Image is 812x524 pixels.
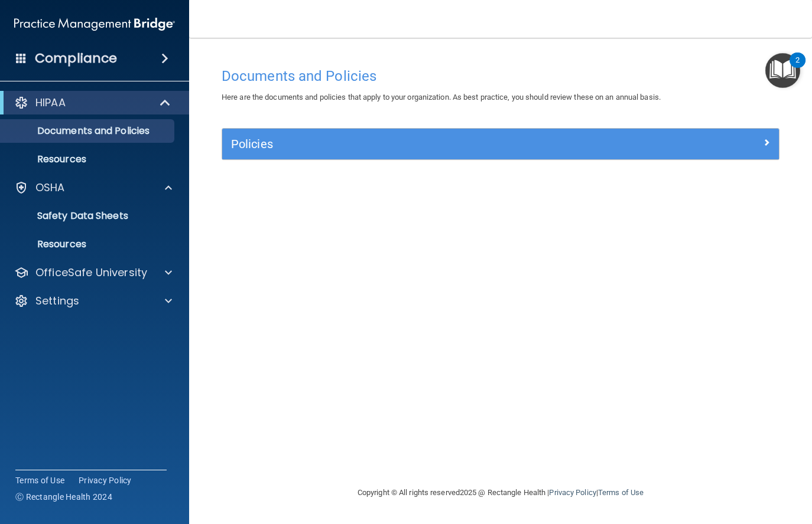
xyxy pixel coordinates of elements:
a: Settings [14,294,172,308]
button: Open Resource Center, 2 new notifications [765,53,800,88]
a: HIPAA [14,96,171,110]
div: Copyright © All rights reserved 2025 @ Rectangle Health | | [285,474,716,512]
a: Terms of Use [598,488,644,497]
a: Terms of Use [15,474,64,486]
h4: Documents and Policies [222,68,779,84]
p: Safety Data Sheets [8,210,169,222]
span: Here are the documents and policies that apply to your organization. As best practice, you should... [222,93,661,101]
a: Policies [231,135,770,153]
p: OSHA [35,181,65,195]
p: Resources [8,238,169,250]
p: Settings [35,294,79,308]
a: OSHA [14,181,172,195]
img: PMB logo [14,12,175,36]
span: Ⓒ Rectangle Health 2024 [15,491,112,503]
p: HIPAA [35,96,66,110]
p: Documents and Policies [8,125,169,137]
div: 2 [795,60,800,76]
h4: Compliance [35,50,117,67]
a: OfficeSafe University [14,266,172,280]
a: Privacy Policy [549,488,596,497]
h5: Policies [231,137,631,150]
a: Privacy Policy [79,474,132,486]
p: Resources [8,153,169,165]
p: OfficeSafe University [35,266,147,280]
